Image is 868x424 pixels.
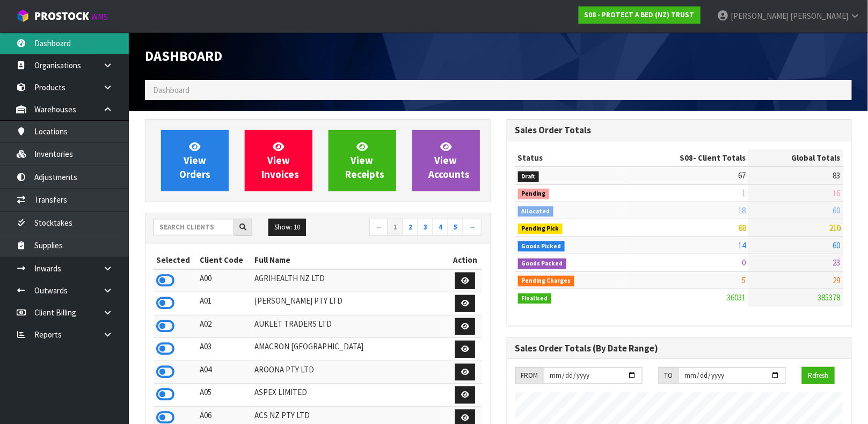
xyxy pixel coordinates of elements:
div: FROM [515,367,544,384]
button: Show: 10 [268,219,306,236]
a: 4 [433,219,448,236]
td: AMACRON [GEOGRAPHIC_DATA] [252,338,449,361]
td: A03 [198,338,252,361]
td: A04 [198,361,252,384]
h3: Sales Order Totals (By Date Range) [515,343,844,354]
div: TO [659,367,679,384]
span: Goods Picked [518,241,565,252]
span: 83 [833,170,841,181]
td: A02 [198,315,252,338]
span: ProStock [34,9,89,23]
th: Global Totals [748,149,843,167]
span: 385378 [818,292,841,303]
th: Client Code [198,251,252,269]
span: 5 [742,275,746,285]
span: View Receipts [345,140,385,181]
small: WMS [91,12,108,22]
td: A00 [198,269,252,292]
td: A01 [198,292,252,315]
span: 29 [833,275,841,285]
a: ← [369,219,388,236]
th: - Client Totals [624,149,749,167]
th: Status [515,149,624,167]
td: ASPEX LIMITED [252,384,449,407]
span: Finalised [518,293,552,304]
a: 3 [418,219,433,236]
span: 16 [833,188,841,198]
span: Pending Charges [518,276,575,286]
span: View Accounts [429,140,470,181]
span: 60 [833,240,841,250]
th: Selected [154,251,198,269]
td: AGRIHEALTH NZ LTD [252,269,449,292]
span: 23 [833,257,841,268]
a: ViewAccounts [412,130,480,191]
td: A05 [198,384,252,407]
a: 2 [403,219,418,236]
th: Full Name [252,251,449,269]
a: 5 [448,219,463,236]
span: S08 [680,153,693,163]
span: Draft [518,171,539,182]
span: Goods Packed [518,258,567,269]
td: AROONA PTY LTD [252,361,449,384]
span: 210 [829,222,841,233]
span: Pending Pick [518,224,563,234]
img: cube-alt.png [16,9,30,23]
span: 67 [738,170,746,181]
h3: Sales Order Totals [515,125,844,135]
a: ViewOrders [161,130,229,191]
strong: S08 - PROTECT A BED (NZ) TRUST [585,10,695,19]
span: 14 [738,240,746,250]
span: Allocated [518,206,554,217]
a: S08 - PROTECT A BED (NZ) TRUST [579,6,701,24]
a: ViewInvoices [245,130,312,191]
nav: Page navigation [326,219,482,238]
span: 36031 [727,292,746,303]
span: [PERSON_NAME] [790,11,848,21]
span: View Invoices [261,140,299,181]
th: Action [449,251,482,269]
span: Dashboard [145,47,222,64]
span: 18 [738,205,746,215]
span: 0 [742,257,746,268]
span: Dashboard [153,85,189,95]
span: 68 [738,222,746,233]
button: Refresh [802,367,835,384]
a: ViewReceipts [329,130,396,191]
a: 1 [388,219,403,236]
span: View Orders [179,140,210,181]
td: AUKLET TRADERS LTD [252,315,449,338]
a: → [463,219,482,236]
td: [PERSON_NAME] PTY LTD [252,292,449,315]
span: Pending [518,189,550,199]
input: Search clients [154,219,234,235]
span: 1 [742,188,746,198]
span: [PERSON_NAME] [731,11,789,21]
span: 60 [833,205,841,215]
